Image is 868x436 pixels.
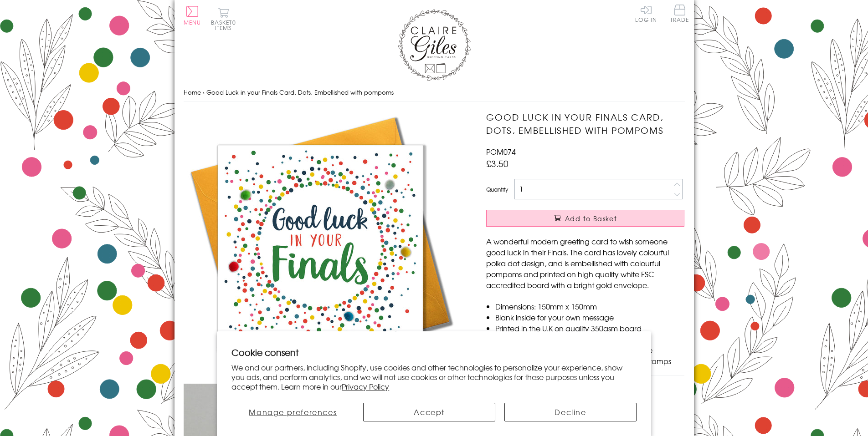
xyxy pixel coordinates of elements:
a: Trade [670,5,689,24]
span: › [203,88,205,96]
span: POM074 [486,146,516,157]
label: Quantity [486,185,508,193]
button: Accept [363,403,495,421]
img: Good Luck in your Finals Card, Dots, Embellished with pompoms [184,111,457,384]
button: Add to Basket [486,210,684,227]
a: Privacy Policy [342,381,389,392]
span: Trade [670,5,689,22]
span: Manage preferences [249,406,337,417]
p: We and our partners, including Shopify, use cookies and other technologies to personalize your ex... [231,363,637,391]
button: Menu [184,6,201,25]
h1: Good Luck in your Finals Card, Dots, Embellished with pompoms [486,111,684,137]
img: Claire Giles Greetings Cards [398,9,471,81]
span: Add to Basket [565,214,617,223]
span: Good Luck in your Finals Card, Dots, Embellished with pompoms [206,88,394,96]
span: £3.50 [486,157,508,170]
li: Blank inside for your own message [495,312,684,323]
a: Log In [635,5,657,22]
h2: Cookie consent [231,346,637,359]
li: Dimensions: 150mm x 150mm [495,301,684,312]
nav: breadcrumbs [184,83,685,102]
span: Menu [184,18,201,26]
li: Printed in the U.K on quality 350gsm board [495,323,684,334]
p: A wonderful modern greeting card to wish someone good luck in their Finals. The card has lovely c... [486,236,684,290]
a: Home [184,88,201,96]
button: Manage preferences [231,403,354,421]
span: 0 items [215,18,236,32]
button: Decline [504,403,637,421]
button: Basket0 items [211,7,236,30]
